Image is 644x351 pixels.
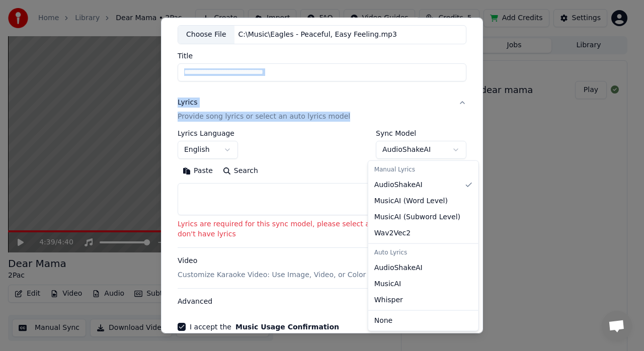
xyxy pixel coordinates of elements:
[374,279,401,289] span: MusicAI
[374,180,423,190] span: AudioShakeAI
[374,212,460,222] span: MusicAI ( Subword Level )
[374,316,393,326] span: None
[370,246,476,260] div: Auto Lyrics
[374,228,411,238] span: Wav2Vec2
[374,263,423,273] span: AudioShakeAI
[370,163,476,177] div: Manual Lyrics
[374,196,448,206] span: MusicAI ( Word Level )
[374,295,403,305] span: Whisper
